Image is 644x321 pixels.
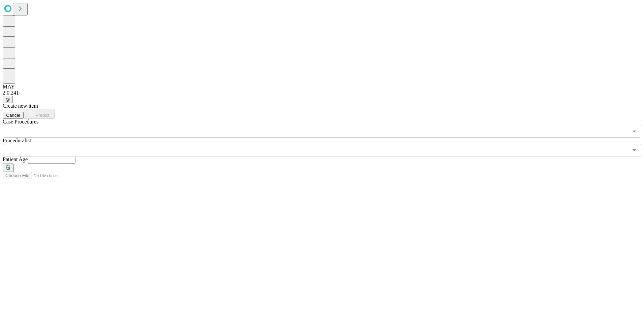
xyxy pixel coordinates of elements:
button: Open [630,145,639,155]
span: @ [5,97,10,102]
span: Proceduralist [3,138,31,143]
div: 2.0.241 [3,90,641,96]
div: MAY [3,84,641,90]
button: @ [3,96,13,103]
span: Cancel [6,113,20,118]
span: Patient Age [3,156,28,162]
span: Create new item [3,103,38,109]
button: Predict [24,109,55,119]
span: Predict [35,113,49,118]
span: Scheduled Procedure [3,119,38,124]
button: Open [630,127,639,136]
button: Cancel [3,112,24,119]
